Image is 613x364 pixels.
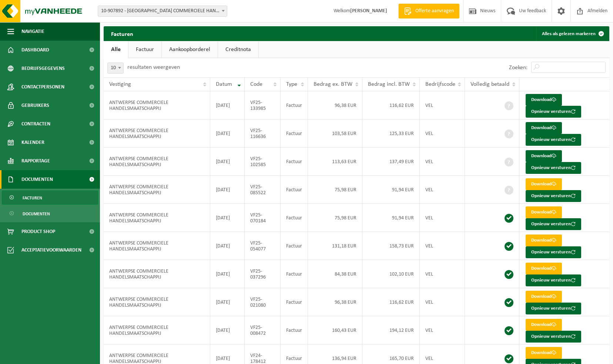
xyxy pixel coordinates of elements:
[526,246,581,258] button: Opnieuw versturen
[308,148,362,176] td: 113,63 EUR
[536,26,609,41] button: Alles als gelezen markeren
[308,176,362,204] td: 75,98 EUR
[362,204,420,232] td: 91,94 EUR
[308,232,362,260] td: 131,18 EUR
[104,91,210,119] td: ANTWERPSE COMMERCIELE HANDELSMAATSCHAPPIJ
[281,260,308,288] td: Factuur
[128,41,161,58] a: Factuur
[526,347,562,359] a: Download
[526,331,581,343] button: Opnieuw versturen
[362,232,420,260] td: 158,73 EUR
[526,291,562,303] a: Download
[104,119,210,148] td: ANTWERPSE COMMERCIELE HANDELSMAATSCHAPPIJ
[308,91,362,119] td: 96,38 EUR
[245,91,281,119] td: VF25-133985
[420,260,465,288] td: VEL
[368,81,410,87] span: Bedrag incl. BTW
[98,6,227,16] span: 10-907892 - ANTWERPSE COMMERCIELE HANDELSMAATSCHAPPIJ - MERKSEM
[420,176,465,204] td: VEL
[2,191,98,205] a: Facturen
[526,150,562,162] a: Download
[21,41,49,59] span: Dashboard
[23,191,42,205] span: Facturen
[281,176,308,204] td: Factuur
[245,119,281,148] td: VF25-116636
[210,176,245,204] td: [DATE]
[362,119,420,148] td: 125,33 EUR
[420,119,465,148] td: VEL
[2,206,98,220] a: Documenten
[470,81,509,87] span: Volledig betaald
[420,232,465,260] td: VEL
[420,91,465,119] td: VEL
[210,316,245,344] td: [DATE]
[245,316,281,344] td: VF25-008472
[362,91,420,119] td: 116,62 EUR
[425,81,455,87] span: Bedrijfscode
[210,119,245,148] td: [DATE]
[21,152,50,170] span: Rapportage
[308,204,362,232] td: 75,98 EUR
[104,148,210,176] td: ANTWERPSE COMMERCIELE HANDELSMAATSCHAPPIJ
[104,316,210,344] td: ANTWERPSE COMMERCIELE HANDELSMAATSCHAPPIJ
[308,119,362,148] td: 103,58 EUR
[281,148,308,176] td: Factuur
[210,91,245,119] td: [DATE]
[526,218,581,230] button: Opnieuw versturen
[308,316,362,344] td: 160,43 EUR
[109,81,131,87] span: Vestiging
[526,94,562,106] a: Download
[108,63,123,73] span: 10
[162,41,218,58] a: Aankoopborderel
[245,176,281,204] td: VF25-085522
[526,190,581,202] button: Opnieuw versturen
[210,232,245,260] td: [DATE]
[314,81,352,87] span: Bedrag ex. BTW
[281,232,308,260] td: Factuur
[21,133,44,152] span: Kalender
[362,260,420,288] td: 102,10 EUR
[245,204,281,232] td: VF25-070184
[526,106,581,118] button: Opnieuw versturen
[526,235,562,246] a: Download
[21,22,44,41] span: Navigatie
[21,222,55,241] span: Product Shop
[210,204,245,232] td: [DATE]
[362,316,420,344] td: 194,12 EUR
[526,178,562,190] a: Download
[21,59,65,78] span: Bedrijfsgegevens
[420,288,465,316] td: VEL
[420,148,465,176] td: VEL
[98,6,227,17] span: 10-907892 - ANTWERPSE COMMERCIELE HANDELSMAATSCHAPPIJ - MERKSEM
[104,260,210,288] td: ANTWERPSE COMMERCIELE HANDELSMAATSCHAPPIJ
[350,8,387,14] strong: [PERSON_NAME]
[210,148,245,176] td: [DATE]
[308,288,362,316] td: 96,38 EUR
[104,204,210,232] td: ANTWERPSE COMMERCIELE HANDELSMAATSCHAPPIJ
[107,63,124,74] span: 10
[281,204,308,232] td: Factuur
[281,91,308,119] td: Factuur
[245,148,281,176] td: VF25-102585
[420,204,465,232] td: VEL
[218,41,258,58] a: Creditnota
[281,288,308,316] td: Factuur
[526,162,581,174] button: Opnieuw versturen
[413,7,456,15] span: Offerte aanvragen
[21,115,50,133] span: Contracten
[245,288,281,316] td: VF25-021080
[104,176,210,204] td: ANTWERPSE COMMERCIELE HANDELSMAATSCHAPPIJ
[398,4,459,18] a: Offerte aanvragen
[250,81,262,87] span: Code
[21,241,81,259] span: Acceptatievoorwaarden
[526,134,581,146] button: Opnieuw versturen
[21,96,49,115] span: Gebruikers
[216,81,232,87] span: Datum
[286,81,297,87] span: Type
[281,316,308,344] td: Factuur
[281,119,308,148] td: Factuur
[526,319,562,331] a: Download
[526,303,581,314] button: Opnieuw versturen
[104,41,128,58] a: Alle
[23,207,50,221] span: Documenten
